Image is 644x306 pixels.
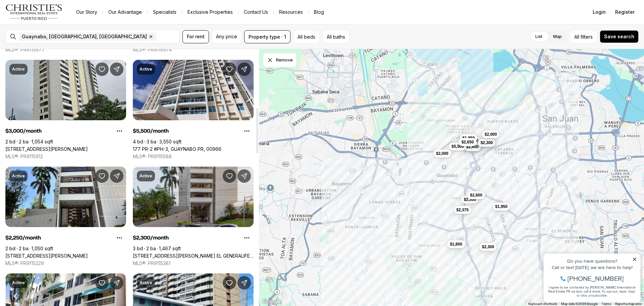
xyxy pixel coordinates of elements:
button: Any price [212,30,241,43]
span: All [574,33,579,40]
button: Property options [240,124,254,138]
div: Call or text [DATE], we are here to help! [7,21,97,26]
a: 1501 SAN PATRICIO AVE, COND. EL GENERALIFE, GUAYNABO PR, 00968 [133,253,254,259]
a: Blog [309,7,329,17]
button: Save Property: 1501 SAN PATRICIO AVE, COND. EL GENERALIFE [223,169,236,183]
button: $2,000 [433,149,451,158]
button: Login [589,5,610,19]
button: Save Property: 1261 LUIS VIGOREAUX AVE #18D [95,62,109,76]
span: $2,375 [457,207,469,213]
button: $2,300 [479,243,497,251]
button: Register [611,5,639,19]
button: For rent [182,30,209,43]
span: $2,600 [470,192,482,198]
button: Property options [240,231,254,245]
a: 1261 LUIS VIGOREAUX AVE #18D, GUAYNABO PR, 00966 [5,146,88,152]
button: Share Property [237,62,251,76]
button: Share Property [237,169,251,183]
a: 4 SAN PATRICIO AVE #503, GUAYNABO PR, 00968 [5,253,88,259]
p: Active [12,280,25,286]
button: Share Property [110,62,123,76]
button: Save Property: A-410 AV. JUAN CARLOS DE BORBÓN [95,276,109,290]
span: Register [615,9,635,15]
a: Our Advantage [103,7,147,17]
button: Save Property: 4 SAN PATRICIO AVE #503 [95,169,109,183]
p: Active [140,280,152,286]
span: Any price [216,34,237,39]
button: Dismiss drawing [263,53,297,67]
a: 177 PR-2 #PH-3, GUAYNABO PR, 00966 [133,146,221,152]
span: For rent [187,34,205,39]
button: Property options [113,124,126,138]
span: $2,300 [464,197,476,202]
p: Active [140,173,152,179]
span: $2,650 [466,144,479,149]
label: Map [548,31,567,43]
button: $2,650 [459,138,477,146]
button: Share Property [110,169,123,183]
span: filters [581,33,593,40]
span: $2,000 [485,132,497,137]
p: Active [140,67,152,72]
span: $1,850 [463,135,475,141]
span: $1,800 [450,242,462,247]
a: Specialists [148,7,182,17]
span: $5,500 [451,144,464,149]
button: Property options [113,231,126,245]
a: Our Story [71,7,103,17]
span: $1,950 [495,204,507,209]
button: $1,850 [460,134,478,142]
span: Login [593,9,606,15]
button: $2,650 [464,143,481,151]
button: $1,800 [447,240,465,248]
button: $2,300 [461,195,479,204]
label: List [530,31,548,43]
button: All baths [322,30,350,43]
span: $2,300 [482,244,494,250]
span: Guaynabo, [GEOGRAPHIC_DATA], [GEOGRAPHIC_DATA] [22,34,147,39]
button: $2,000 [482,130,500,138]
span: [PHONE_NUMBER] [28,32,84,38]
button: All beds [293,30,320,43]
button: Share Property [110,276,123,290]
button: Save Property: 177 PR-2 #PH-3 [223,62,236,76]
a: Resources [274,7,308,17]
button: Allfilters [570,30,597,43]
button: $2,600 [467,191,485,199]
button: Property type · 1 [244,30,290,43]
span: Save search [604,34,634,39]
p: Active [12,173,25,179]
span: $2,000 [436,151,448,156]
button: Save Property: 14 CALLE MILAN #3J [223,276,236,290]
button: $2,375 [454,206,472,214]
button: $5,500 [449,142,467,150]
button: Save search [600,30,639,43]
button: $1,950 [492,203,510,211]
img: logo [5,4,63,20]
span: $2,300 [481,140,493,145]
button: $2,250 [478,139,495,147]
button: Share Property [237,276,251,290]
a: Exclusive Properties [182,7,238,17]
span: $2,650 [462,139,474,145]
p: Active [12,67,25,72]
span: I agree to be contacted by [PERSON_NAME] International Real Estate PR via text, call & email. To ... [8,41,96,54]
button: Contact Us [238,7,273,17]
div: Do you have questions? [7,15,97,20]
button: $2,300 [478,139,496,147]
